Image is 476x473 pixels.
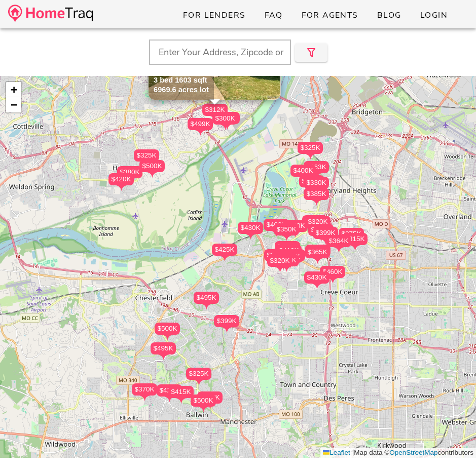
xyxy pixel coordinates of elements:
[238,222,263,240] div: $430K
[6,97,21,112] a: Zoom out
[155,323,180,335] div: $500K
[157,384,182,402] div: $425K
[299,175,324,187] div: $480K
[132,383,157,396] div: $370K
[271,252,296,264] div: $365K
[281,235,292,241] img: triPin.png
[108,173,134,185] div: $420K
[188,118,213,130] div: $499K
[256,6,291,24] a: FAQ
[11,98,17,111] span: −
[264,249,289,261] div: $385K
[238,222,263,234] div: $430K
[274,223,299,235] div: $350K
[155,323,180,340] div: $500K
[197,391,223,409] div: $448K
[420,10,448,21] span: Login
[302,215,327,227] div: $319K
[377,10,401,21] span: Blog
[188,118,213,136] div: $499K
[274,223,299,241] div: $350K
[264,10,283,21] span: FAQ
[313,227,338,245] div: $399K
[308,224,334,236] div: $435K
[198,407,209,412] img: triPin.png
[134,149,159,162] div: $325K
[147,172,158,178] img: triPin.png
[194,292,219,309] div: $495K
[323,449,350,456] a: Leaflet
[220,125,231,130] img: triPin.png
[197,391,223,404] div: $448K
[342,233,368,245] div: $315K
[275,241,300,259] div: $375K
[214,112,240,124] div: $320K
[162,335,173,340] img: triPin.png
[320,448,476,458] div: Map data © contributors
[157,384,182,397] div: $425K
[290,165,316,182] div: $400K
[305,246,330,264] div: $365K
[201,304,212,309] img: triPin.png
[271,249,297,266] div: $450K
[202,104,228,122] div: $312K
[311,200,322,206] img: triPin.png
[271,249,297,261] div: $450K
[350,245,360,251] img: triPin.png
[299,175,324,193] div: $480K
[274,254,299,266] div: $400K
[117,166,142,184] div: $380K
[305,154,316,160] img: triPin.png
[290,165,316,177] div: $400K
[212,112,238,125] div: $300K
[352,449,354,456] span: |
[334,247,344,253] img: triPin.png
[304,271,329,284] div: $430K
[326,235,351,253] div: $364K
[320,266,345,284] div: $460K
[277,251,303,263] div: $475K
[164,397,175,402] img: triPin.png
[342,233,368,251] div: $315K
[320,266,345,278] div: $460K
[264,219,289,237] div: $400K
[339,228,364,246] div: $375K
[212,244,237,256] div: $425K
[134,149,159,167] div: $325K
[267,255,292,272] div: $320K
[304,161,329,173] div: $363K
[176,398,187,404] img: triPin.png
[311,173,322,179] img: triPin.png
[151,342,176,360] div: $495K
[298,142,323,160] div: $325K
[210,116,221,122] img: triPin.png
[264,219,289,231] div: $400K
[222,327,232,333] img: triPin.png
[389,449,437,456] a: OpenStreetMap
[202,104,228,116] div: $312K
[305,245,331,257] div: $370K
[191,395,216,412] div: $500K
[271,252,296,270] div: $365K
[194,292,219,304] div: $495K
[174,6,254,24] a: For Lenders
[214,315,239,327] div: $399K
[214,315,239,333] div: $399K
[304,177,329,194] div: $330K
[275,267,285,272] img: triPin.png
[116,185,127,191] img: triPin.png
[425,424,476,473] div: Chat Widget
[195,130,206,136] img: triPin.png
[276,245,302,262] div: $410K
[339,228,364,240] div: $375K
[154,75,209,85] div: 3 bed 1603 sqft
[158,354,169,360] img: triPin.png
[186,368,211,380] div: $325K
[304,177,329,189] div: $330K
[326,235,351,247] div: $364K
[312,258,323,264] img: triPin.png
[327,278,338,284] img: triPin.png
[194,380,204,385] img: triPin.png
[308,224,334,242] div: $435K
[301,10,358,21] span: For Agents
